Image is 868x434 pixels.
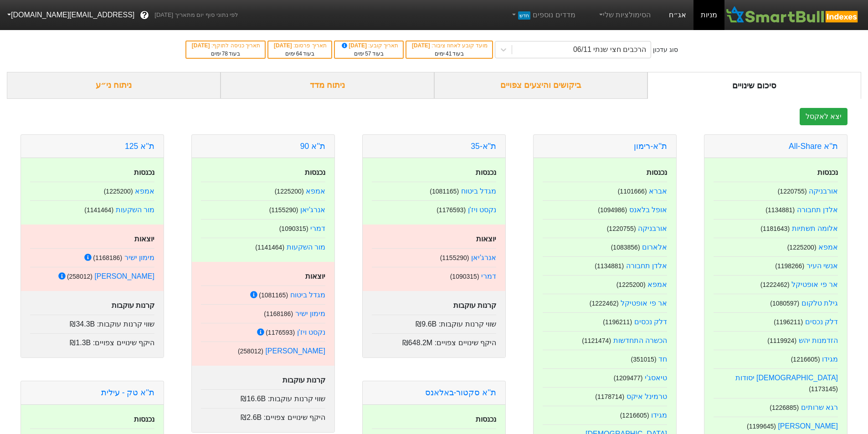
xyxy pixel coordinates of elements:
small: ( 1225200 ) [104,188,133,195]
small: ( 258012 ) [238,347,263,355]
a: אמפא [818,243,838,251]
small: ( 1141464 ) [84,206,113,214]
small: ( 1094986 ) [598,206,627,214]
small: ( 1216605 ) [791,356,820,363]
strong: נכנסות [476,168,496,176]
div: בעוד ימים [339,50,398,58]
a: אנשי העיר [806,262,838,270]
div: היקף שינויים צפויים : [201,408,325,423]
a: ת''א All-Share [789,142,838,151]
span: [DATE] [412,42,431,49]
strong: יוצאות [305,272,325,280]
span: ? [142,9,147,21]
small: ( 1119924 ) [767,337,796,344]
a: דמרי [310,225,325,232]
a: הסימולציות שלי [594,6,655,24]
strong: נכנסות [134,415,154,423]
small: ( 1134881 ) [765,206,795,214]
a: [PERSON_NAME] [265,347,325,355]
div: בעוד ימים [411,50,488,58]
small: ( 1220755 ) [607,225,636,232]
button: יצא לאקסל [800,108,847,125]
div: תאריך כניסה לתוקף : [191,41,260,50]
span: ₪9.6B [416,320,437,328]
strong: נכנסות [134,168,154,176]
span: [DATE] [340,42,369,49]
small: ( 258012 ) [67,273,92,280]
small: ( 1225200 ) [275,188,304,195]
span: לפי נתוני סוף יום מתאריך [DATE] [154,10,238,20]
small: ( 1176593 ) [266,329,295,336]
a: ת"א-35 [471,142,496,151]
small: ( 1101666 ) [618,188,647,195]
a: ת''א טק - עילית [101,388,154,397]
a: אברא [649,187,667,195]
div: ניתוח מדד [221,72,434,99]
div: שווי קרנות עוקבות : [372,315,496,330]
a: אופל בלאנס [629,206,667,214]
small: ( 1121474 ) [582,337,611,344]
a: אלארום [642,243,667,251]
small: ( 1090315 ) [450,273,479,280]
span: 41 [446,51,452,57]
small: ( 1199645 ) [747,423,776,430]
a: ת''א 90 [300,142,325,151]
small: ( 1141464 ) [255,244,284,251]
small: ( 1198266 ) [775,262,804,270]
small: ( 1181643 ) [760,225,790,232]
a: דלק נכסים [634,318,667,326]
small: ( 1225200 ) [787,244,817,251]
div: הרכבים חצי שנתי 06/11 [573,44,646,55]
span: ₪16.6B [241,395,266,403]
small: ( 1209477 ) [614,374,643,382]
strong: יוצאות [134,235,154,243]
small: ( 351015 ) [631,356,656,363]
a: [PERSON_NAME] [778,422,838,430]
a: נקסט ויז'ן [468,206,497,214]
small: ( 1083856 ) [611,244,640,251]
strong: קרנות עוקבות [282,376,325,384]
a: מגדל ביטוח [290,291,325,299]
small: ( 1081165 ) [259,291,288,299]
a: טיאסג'י [645,374,667,382]
a: אנרג'יאן [300,206,325,214]
small: ( 1090315 ) [279,225,308,232]
a: אמפא [647,281,667,288]
small: ( 1134881 ) [595,262,624,270]
small: ( 1168186 ) [93,254,122,261]
div: מועד קובע לאחוז ציבור : [411,41,488,50]
span: [DATE] [274,42,293,49]
small: ( 1155290 ) [269,206,298,214]
span: ₪34.3B [70,320,95,328]
strong: נכנסות [305,168,325,176]
a: [DEMOGRAPHIC_DATA] יסודות [735,374,838,382]
a: אר פי אופטיקל [791,281,838,288]
a: חד [658,355,667,363]
span: 57 [365,51,371,57]
a: אמפא [135,187,154,195]
a: גילת טלקום [801,299,838,307]
small: ( 1168186 ) [264,310,293,317]
strong: יוצאות [476,235,496,243]
strong: קרנות עוקבות [112,301,154,309]
small: ( 1081165 ) [430,188,459,195]
small: ( 1222462 ) [590,300,619,307]
span: חדש [518,11,530,20]
a: מדדים נוספיםחדש [507,6,579,24]
small: ( 1216605 ) [620,412,649,419]
a: רגא שרותים [801,403,838,411]
div: ביקושים והיצעים צפויים [434,72,648,99]
a: אר פי אופטיקל [621,299,667,307]
a: מור השקעות [287,243,325,251]
a: נקסט ויז'ן [297,328,326,336]
a: ת''א 125 [125,142,154,151]
div: בעוד ימים [191,50,260,58]
span: ₪648.2M [402,339,432,347]
a: אמפא [306,187,325,195]
a: אנרג'יאן [471,254,496,261]
a: הכשרה התחדשות [613,337,667,344]
div: היקף שינויים צפויים : [372,333,496,348]
div: שווי קרנות עוקבות : [30,315,154,330]
a: אלומה תשתיות [792,225,838,232]
span: [DATE] [192,42,211,49]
